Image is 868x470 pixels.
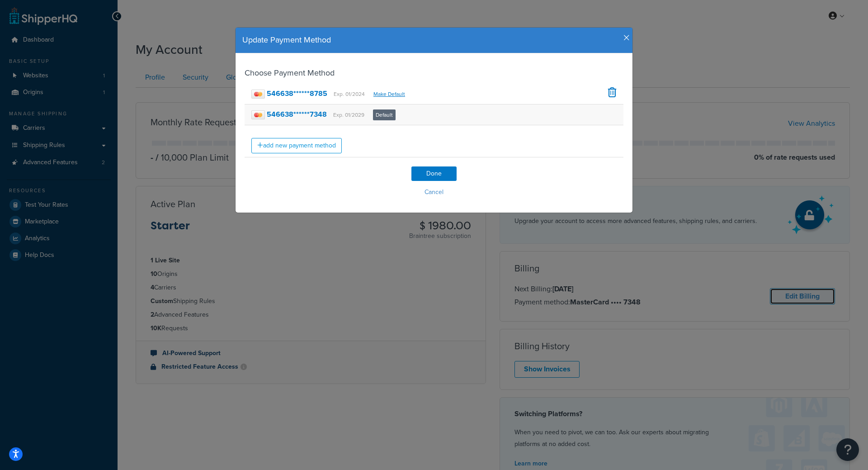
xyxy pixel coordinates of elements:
[242,34,626,46] h4: Update Payment Method
[251,90,265,99] img: mastercard.png
[334,90,365,98] small: Exp. 01/2024
[245,67,623,79] h4: Choose Payment Method
[333,111,364,119] small: Exp. 01/2029
[251,110,265,119] img: mastercard.png
[373,90,405,98] a: Make Default
[411,166,457,181] input: Done
[251,138,342,153] a: add new payment method
[245,185,623,199] button: Cancel
[373,109,396,120] span: Default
